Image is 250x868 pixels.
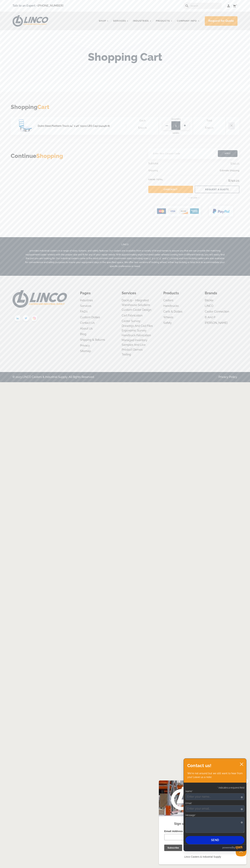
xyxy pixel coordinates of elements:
a: Managed Inventory [122,338,147,342]
a: B and P [205,316,215,319]
span: Shopping [36,153,63,159]
input: Search [190,3,222,9]
h3: Shopping [11,103,239,111]
a: Safety [163,321,172,325]
span: — [162,121,171,130]
a: Blickle [205,299,213,302]
li: Products [163,290,196,296]
a: Request for Quote [205,16,237,26]
span: Required field [241,808,243,810]
a: Ergonomic Survey [122,329,147,332]
span: LINCO [122,243,129,246]
a: Dutro Steel Platform Truck 24" x 48" (1500 LBS Cap) [24x48-8] [38,124,126,128]
span: powered [222,845,232,850]
a: Services [80,304,91,308]
a: Industries [80,299,93,302]
img: Dutro Steel Platform Truck 24" x 48" (1500 LBS Cap) [24x48-8] [18,118,32,133]
a: Casters [163,299,173,302]
a: Custom Caster Design [122,308,151,311]
a: Shop [97,18,110,24]
img: instagram.png [30,314,39,323]
h2: Contact us! [187,762,211,769]
a: Privacy [80,344,90,347]
a: ContinueShopping [11,153,63,159]
span: by [232,845,235,850]
button: close chatbox [239,762,244,767]
li: Services [122,290,154,296]
label: Email Address [5,49,82,53]
a: Checkout [148,186,193,193]
div: olark chatbox [184,758,246,851]
p: -- or use -- [148,196,239,200]
a: Services [111,18,130,24]
a: Company Info [175,18,201,24]
img: group-2119.png [151,202,205,221]
a: Shipping & Returns [80,338,105,341]
h1: Shopping Cart [88,51,162,63]
button: Subscribe [4,5,22,12]
a: Log in [227,4,230,8]
a: Wheels [163,316,173,319]
label: Name* [185,790,244,793]
input: Name [185,793,244,800]
img: LINCO CASTERS & INDUSTRIAL SUPPLY [13,15,48,27]
div: Grand Total [148,178,208,181]
span: + [180,121,189,130]
img: LINCO CASTERS & INDUSTRIAL SUPPLY [13,290,67,308]
span: Talk to an Expert – [13,3,63,8]
span: $740.21 [228,179,239,182]
img: linkedin.png [13,314,22,323]
span: $740.21 [205,126,214,129]
a: Testing [122,353,131,356]
div: Subtotal [148,161,208,166]
div: Shipping [148,169,239,173]
label: Message* [185,814,244,817]
span: $740.21 [138,126,147,129]
span: 1 [236,3,237,6]
a: Handtruck Fabrication [122,334,151,337]
div: Each [130,117,155,124]
span: Required field [241,796,243,798]
strong: Sign up and Save 10% On Your Order [15,41,72,45]
a: FAQ's [80,310,88,313]
p: * indicates a required field [185,787,244,789]
a: Handtrucks [163,304,179,308]
span: Linco Casters & Industrial Supply [25,75,62,78]
a: Drawings and Cad Files [122,324,153,328]
input: Email [185,805,244,812]
li: Brands [205,290,237,296]
a: [PERSON_NAME] [205,321,227,325]
a: 1 [233,4,237,8]
a: Contact Us [80,321,95,325]
span: Cart [37,104,49,110]
label: Email* [185,802,244,805]
a: Privacy Policy. [219,375,237,379]
div: Quantity [162,117,189,121]
a: Custom Dollies [80,316,100,319]
span: Update [172,132,179,134]
img: twitter.png [22,314,30,323]
a: LINCO [205,304,213,308]
a: Blog [80,332,86,336]
a: Powered by Olark [222,844,246,851]
p: provides industrial casters in a range of sizes, options, and safety features. Our casters are av... [25,249,225,268]
a: REQUEST A QUOTE [195,186,239,193]
a: Samples and Live Product Demos [122,343,145,351]
a: Sitemap [80,349,91,353]
input: Subscribe [5,64,23,71]
p: We're not around but we still want to hear from you! Leave us a note: [187,772,243,779]
a: About us [80,327,93,330]
div: © 2023 LINCO Casters & Industrial Supply. All Rights Reserved. [13,375,95,380]
a: Cart Fabrication [122,314,142,317]
span: Estimate Shipping [220,169,239,173]
a: [PHONE_NUMBER] [38,4,63,7]
a: Carts & Dollies [163,310,182,313]
a: DockUp - Integrated Warehouse Solutions [122,299,150,307]
a: Products [154,18,174,24]
span: $740.21 [230,162,239,165]
textarea: Message [185,817,244,833]
div: Total [197,117,222,124]
li: Pages [80,290,113,296]
img: group-2120.png [205,202,237,221]
a: Industries [131,18,153,24]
